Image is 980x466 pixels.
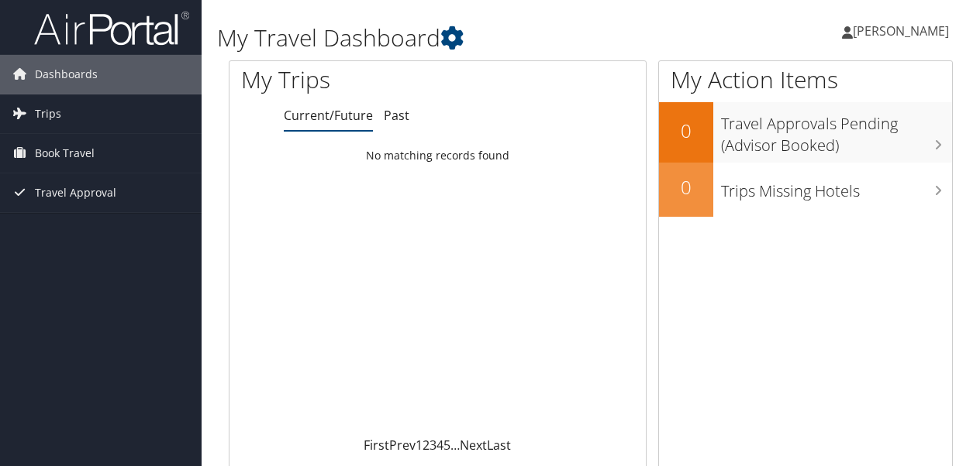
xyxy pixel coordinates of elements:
a: 1 [416,437,423,454]
h3: Travel Approvals Pending (Advisor Booked) [721,105,952,156]
span: Dashboards [35,55,98,94]
a: Current/Future [284,107,373,124]
img: airportal-logo.png [34,10,189,46]
h2: 0 [659,118,713,144]
span: Trips [35,94,61,133]
td: No matching records found [229,142,646,170]
a: First [364,437,389,454]
h3: Trips Missing Hotels [721,173,952,202]
a: Prev [389,437,416,454]
h2: 0 [659,174,713,200]
h1: My Travel Dashboard [217,22,716,54]
span: … [450,437,460,454]
a: 0Trips Missing Hotels [659,163,952,217]
span: Book Travel [35,134,95,173]
span: [PERSON_NAME] [853,22,949,39]
h1: My Action Items [659,63,952,96]
a: Past [384,107,409,124]
span: Travel Approval [35,173,116,212]
a: Next [460,437,487,454]
a: [PERSON_NAME] [842,8,964,54]
a: Last [487,437,511,454]
a: 2 [423,437,430,454]
a: 0Travel Approvals Pending (Advisor Booked) [659,102,952,162]
a: 3 [430,437,437,454]
a: 5 [443,437,450,454]
a: 4 [437,437,443,454]
h1: My Trips [241,63,461,96]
